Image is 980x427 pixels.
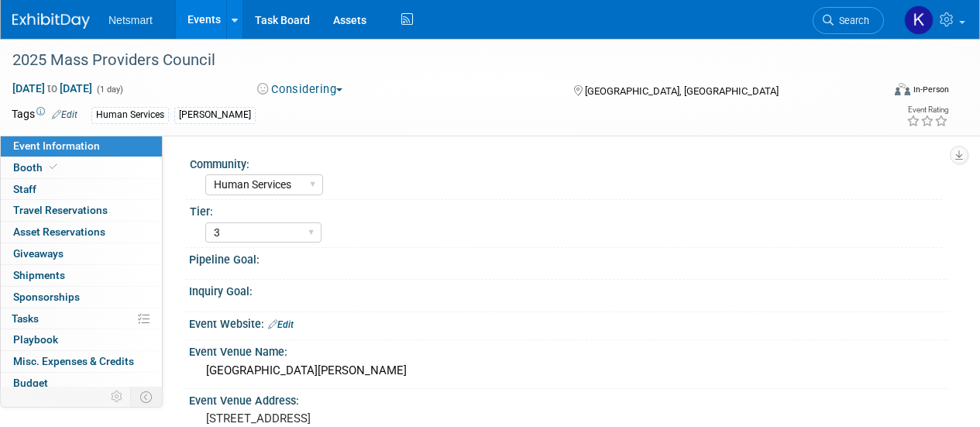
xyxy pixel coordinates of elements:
[1,136,162,157] a: Event Information
[13,226,105,238] span: Asset Reservations
[13,377,48,389] span: Budget
[174,107,256,123] div: [PERSON_NAME]
[52,109,77,120] a: Edit
[201,359,937,383] div: [GEOGRAPHIC_DATA][PERSON_NAME]
[189,389,949,408] div: Event Venue Address:
[189,280,949,299] div: Inquiry Goal:
[895,83,910,95] img: Format-Inperson.png
[13,355,134,367] span: Misc. Expenses & Credits
[190,153,942,172] div: Community:
[108,14,153,26] span: Netsmart
[1,222,162,243] a: Asset Reservations
[13,247,64,260] span: Giveaways
[1,287,162,308] a: Sponsorships
[95,84,123,95] span: (1 day)
[252,81,349,98] button: Considering
[189,340,949,360] div: Event Venue Name:
[45,82,60,95] span: to
[206,412,489,425] pre: [STREET_ADDRESS]
[190,200,942,219] div: Tier:
[906,106,948,114] div: Event Rating
[13,204,108,216] span: Travel Reservations
[1,200,162,221] a: Travel Reservations
[13,139,100,152] span: Event Information
[91,107,169,123] div: Human Services
[834,15,869,26] span: Search
[1,157,162,178] a: Booth
[813,7,884,34] a: Search
[1,179,162,200] a: Staff
[12,81,93,95] span: [DATE] [DATE]
[7,46,869,74] div: 2025 Mass Providers Council
[12,312,39,325] span: Tasks
[1,329,162,350] a: Playbook
[1,308,162,329] a: Tasks
[50,163,57,171] i: Booth reservation complete
[1,351,162,372] a: Misc. Expenses & Credits
[189,248,949,267] div: Pipeline Goal:
[12,13,90,29] img: ExhibitDay
[104,387,131,407] td: Personalize Event Tab Strip
[1,243,162,264] a: Giveaways
[1,373,162,394] a: Budget
[913,84,949,95] div: In-Person
[812,81,949,104] div: Event Format
[189,312,949,332] div: Event Website:
[13,291,80,303] span: Sponsorships
[13,333,58,346] span: Playbook
[13,269,65,281] span: Shipments
[13,183,36,195] span: Staff
[12,106,77,124] td: Tags
[904,5,934,35] img: Kaitlyn Woicke
[268,319,294,330] a: Edit
[131,387,163,407] td: Toggle Event Tabs
[585,85,779,97] span: [GEOGRAPHIC_DATA], [GEOGRAPHIC_DATA]
[13,161,60,174] span: Booth
[1,265,162,286] a: Shipments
